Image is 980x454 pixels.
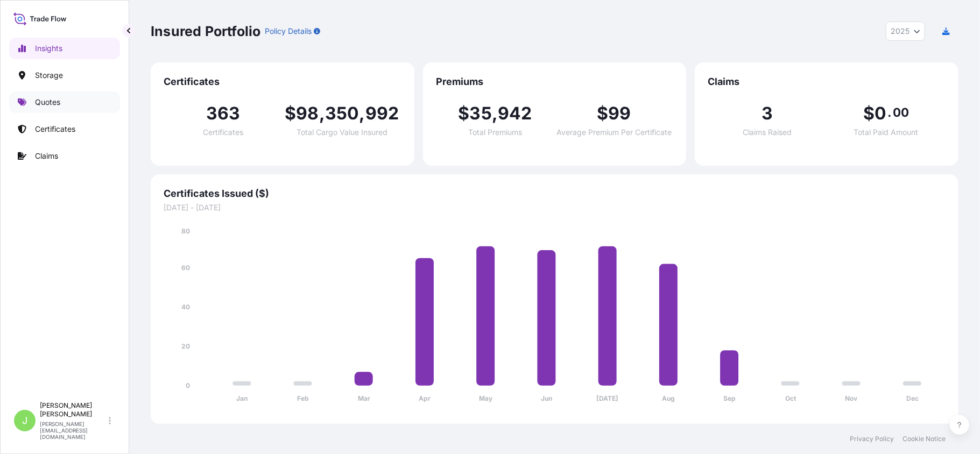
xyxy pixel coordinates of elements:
tspan: Aug [662,395,675,403]
span: , [319,105,325,122]
tspan: 40 [181,303,190,311]
p: [PERSON_NAME][EMAIL_ADDRESS][DOMAIN_NAME] [40,421,107,440]
a: Storage [9,65,120,86]
p: Claims [35,151,58,161]
span: $ [597,105,608,122]
tspan: Mar [358,395,370,403]
span: 942 [498,105,532,122]
span: 35 [470,105,492,122]
tspan: Dec [906,395,919,403]
span: , [492,105,498,122]
p: Quotes [35,97,60,108]
tspan: Jun [541,395,552,403]
span: 0 [875,105,886,122]
span: Total Cargo Value Insured [297,129,387,136]
a: Cookie Notice [903,435,946,443]
span: 98 [296,105,319,122]
span: J [22,415,27,426]
span: , [359,105,365,122]
span: Claims [708,75,946,88]
span: 350 [325,105,359,122]
span: 99 [608,105,631,122]
button: Year Selector [886,22,925,41]
span: Total Paid Amount [854,129,919,136]
tspan: 80 [181,227,190,235]
span: 992 [365,105,399,122]
tspan: Sep [723,395,736,403]
span: Average Premium Per Certificate [556,129,672,136]
p: Certificates [35,124,75,134]
span: 2025 [891,26,910,37]
a: Insights [9,38,120,59]
tspan: [DATE] [597,395,619,403]
p: Insights [35,43,62,54]
tspan: Feb [297,395,309,403]
tspan: Oct [785,395,796,403]
span: 3 [762,105,773,122]
span: 363 [206,105,241,122]
span: . [888,108,892,117]
a: Certificates [9,118,120,140]
span: $ [863,105,875,122]
tspan: Jan [236,395,248,403]
a: Quotes [9,91,120,113]
tspan: Nov [845,395,858,403]
span: $ [458,105,469,122]
tspan: 20 [181,342,190,350]
a: Claims [9,145,120,167]
span: [DATE] - [DATE] [164,202,946,213]
a: Privacy Policy [850,435,894,443]
p: Policy Details [265,26,312,37]
span: $ [285,105,296,122]
p: Insured Portfolio [151,23,260,40]
span: Premiums [436,75,674,88]
tspan: May [479,395,493,403]
tspan: 60 [181,264,190,272]
span: Certificates [164,75,401,88]
span: 00 [893,108,909,117]
p: [PERSON_NAME] [PERSON_NAME] [40,401,107,418]
span: Certificates [203,129,243,136]
tspan: Apr [419,395,431,403]
tspan: 0 [186,381,190,389]
span: Certificates Issued ($) [164,187,946,200]
span: Total Premiums [468,129,522,136]
span: Claims Raised [743,129,792,136]
p: Storage [35,70,63,81]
